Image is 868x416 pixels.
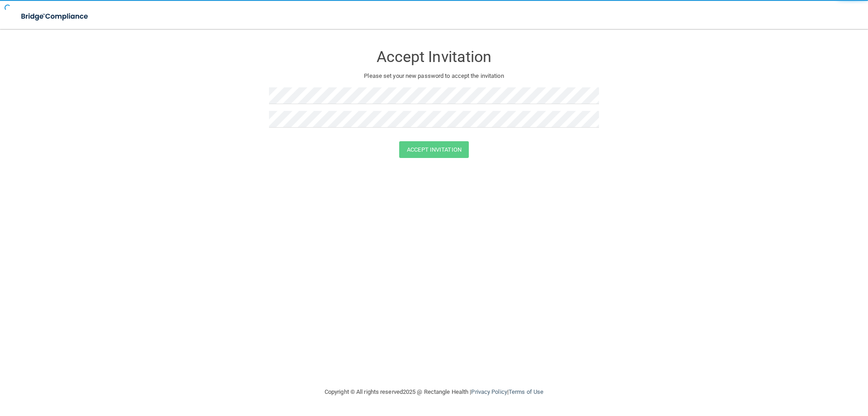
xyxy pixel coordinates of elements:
a: Privacy Policy [471,388,507,395]
div: Copyright © All rights reserved 2025 @ Rectangle Health | | [269,378,599,406]
p: Please set your new password to accept the invitation [276,71,592,81]
img: bridge_compliance_login_screen.278c3ca4.svg [14,7,97,26]
a: Terms of Use [509,388,543,395]
button: Accept Invitation [399,141,469,158]
h3: Accept Invitation [269,48,599,65]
